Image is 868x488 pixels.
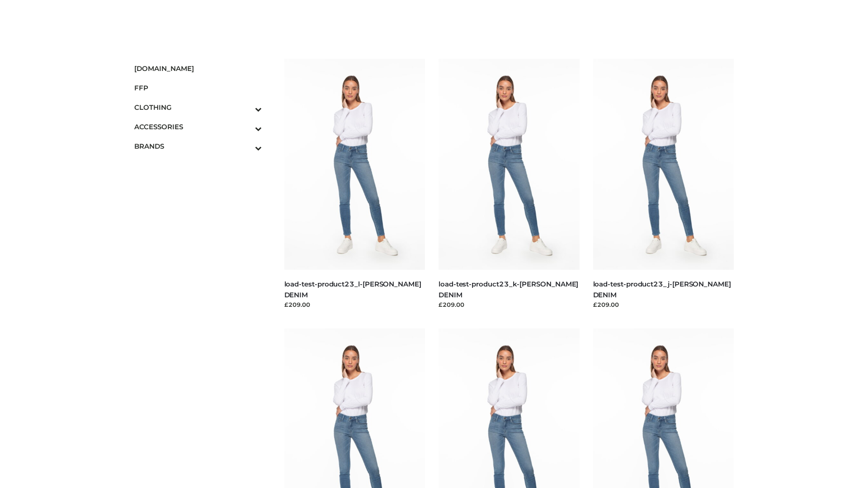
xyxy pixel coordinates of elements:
[134,122,262,132] span: ACCESSORIES
[134,141,262,151] span: BRANDS
[134,98,262,117] a: CLOTHINGToggle Submenu
[134,102,262,113] span: CLOTHING
[230,98,262,117] button: Toggle Submenu
[134,59,262,78] a: [DOMAIN_NAME]
[134,136,262,156] a: BRANDSToggle Submenu
[230,136,262,156] button: Toggle Submenu
[134,83,262,93] span: FFP
[134,117,262,136] a: ACCESSORIESToggle Submenu
[593,280,731,299] a: load-test-product23_j-[PERSON_NAME] DENIM
[134,63,262,74] span: [DOMAIN_NAME]
[284,280,421,299] a: load-test-product23_l-[PERSON_NAME] DENIM
[134,78,262,98] a: FFP
[284,300,425,309] div: £209.00
[593,300,734,309] div: £209.00
[230,117,262,136] button: Toggle Submenu
[439,300,580,309] div: £209.00
[439,280,578,299] a: load-test-product23_k-[PERSON_NAME] DENIM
